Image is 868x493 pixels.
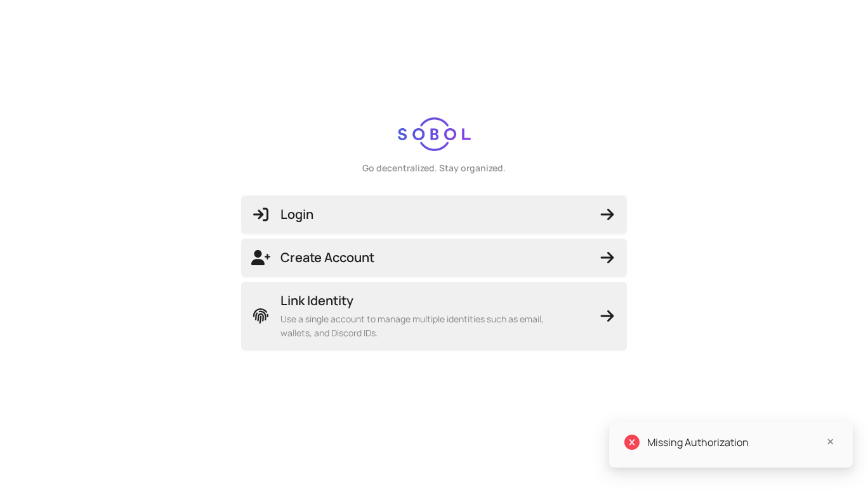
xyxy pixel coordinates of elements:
[241,282,627,350] button: Link IdentityUse a single account to manage multiple identities such as email, wallets, and Disco...
[241,239,627,277] button: Create Account
[398,117,471,152] img: logo
[280,292,572,310] span: Link Identity
[280,312,572,340] span: Use a single account to manage multiple identities such as email, wallets, and Discord IDs.
[362,161,506,175] div: Go decentralized. Stay organized.
[241,195,627,233] button: Login
[624,435,640,450] span: close-circle
[647,435,838,450] div: Missing Authorization
[251,206,617,223] span: Login
[251,249,617,266] span: Create Account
